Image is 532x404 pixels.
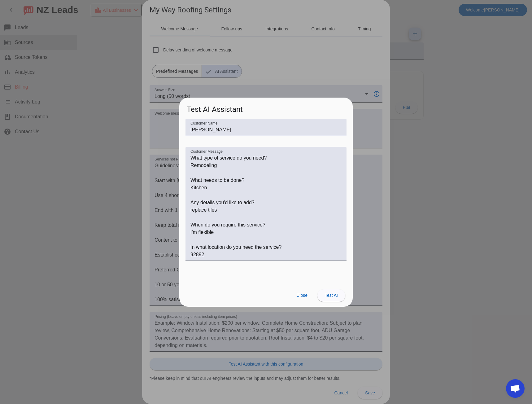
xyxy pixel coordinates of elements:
[296,293,307,298] span: Close
[317,289,345,302] button: Test AI
[325,293,338,298] span: Test AI
[179,98,353,118] h2: Test AI Assistant
[506,379,525,398] div: Open chat
[190,121,217,125] mat-label: Customer Name
[190,149,223,153] mat-label: Customer Message
[291,289,312,302] button: Close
